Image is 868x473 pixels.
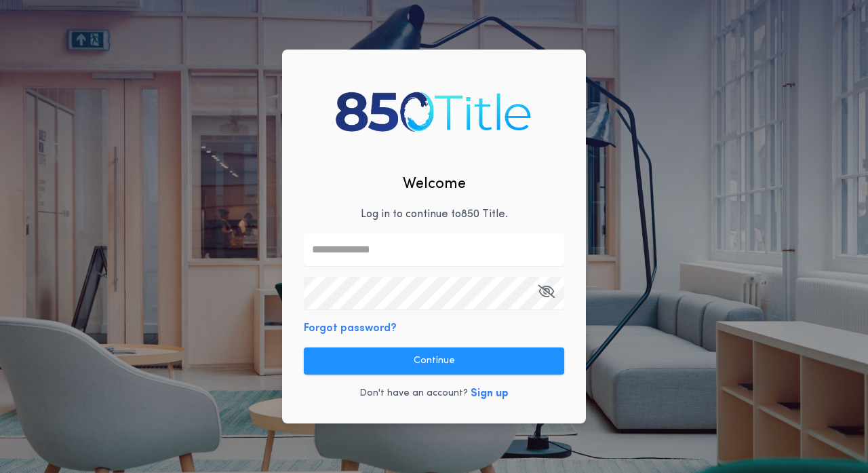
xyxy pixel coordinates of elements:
[304,347,564,375] button: Continue
[403,173,466,195] h2: Welcome
[471,385,509,402] button: Sign up
[359,387,468,400] p: Don't have an account?
[330,79,538,143] img: logo
[361,206,508,223] p: Log in to continue to 850 Title .
[304,320,397,337] button: Forgot password?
